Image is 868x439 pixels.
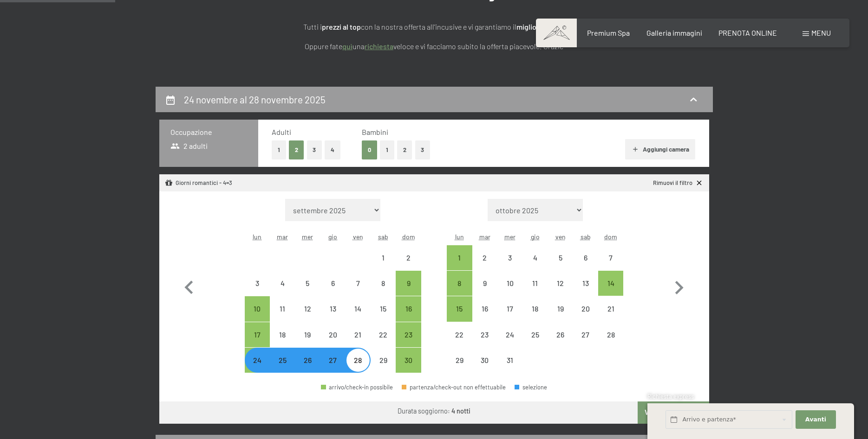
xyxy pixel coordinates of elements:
div: Durata soggiorno: [398,407,470,416]
div: arrivo/check-in non effettuabile [346,348,371,373]
abbr: giovedì [328,233,337,241]
div: Mon Dec 15 2025 [447,296,472,321]
div: Thu Dec 11 2025 [522,271,548,296]
div: Tue Nov 18 2025 [270,322,295,347]
div: arrivo/check-in possibile [321,384,393,390]
button: 3 [307,140,322,159]
span: Richiesta express [647,393,694,400]
div: 1 [448,254,471,277]
div: arrivo/check-in non effettuabile [573,245,598,270]
button: Avanti [796,410,835,429]
div: arrivo/check-in non effettuabile [548,296,573,321]
div: 10 [498,280,522,303]
div: 15 [448,305,471,328]
div: arrivo/check-in non effettuabile [497,322,522,347]
div: arrivo/check-in non effettuabile [371,348,396,373]
div: 13 [574,280,597,303]
div: arrivo/check-in non effettuabile [598,322,623,347]
div: Thu Nov 20 2025 [320,322,346,347]
span: Menu [811,28,831,37]
div: arrivo/check-in non effettuabile [598,296,623,321]
div: Thu Nov 27 2025 [320,348,346,373]
div: 3 [246,280,269,303]
div: 24 [246,356,269,380]
div: Sat Nov 01 2025 [371,245,396,270]
div: Fri Dec 19 2025 [548,296,573,321]
div: 9 [397,280,420,303]
div: Tue Dec 23 2025 [472,322,497,347]
div: 28 [599,331,622,354]
a: PRENOTA ONLINE [718,28,777,37]
span: 2 adulti [170,141,208,151]
div: arrivo/check-in non effettuabile [472,322,497,347]
div: Fri Nov 28 2025 [346,348,371,373]
div: 5 [296,280,319,303]
button: 2 [289,140,304,159]
button: Aggiungi camera [625,139,695,159]
div: 8 [448,280,471,303]
div: Sun Nov 16 2025 [396,296,421,321]
div: 28 [346,356,370,380]
div: 7 [346,280,370,303]
div: arrivo/check-in possibile [396,322,421,347]
div: 26 [548,331,572,354]
div: 5 [548,254,572,277]
div: arrivo/check-in non effettuabile [346,271,371,296]
strong: prezzi al top [322,22,361,31]
div: arrivo/check-in non effettuabile [472,348,497,373]
div: arrivo/check-in non effettuabile [573,296,598,321]
div: Sat Dec 06 2025 [573,245,598,270]
div: arrivo/check-in non effettuabile [548,245,573,270]
span: Galleria immagini [646,28,702,37]
div: Thu Dec 25 2025 [522,322,548,347]
div: Fri Nov 07 2025 [346,271,371,296]
div: 19 [548,305,572,328]
abbr: mercoledì [302,233,313,241]
button: 0 [362,140,377,159]
abbr: venerdì [555,233,566,241]
div: 19 [296,331,319,354]
div: 17 [246,331,269,354]
div: arrivo/check-in possibile [396,271,421,296]
div: 26 [296,356,319,380]
div: arrivo/check-in non effettuabile [396,245,421,270]
div: 21 [346,331,370,354]
div: arrivo/check-in non effettuabile [346,322,371,347]
div: Fri Dec 12 2025 [548,271,573,296]
abbr: venerdì [353,233,363,241]
div: arrivo/check-in non effettuabile [573,271,598,296]
div: 2 [473,254,496,277]
div: Mon Dec 22 2025 [447,322,472,347]
div: Tue Nov 25 2025 [270,348,295,373]
div: arrivo/check-in non effettuabile [320,348,346,373]
a: quì [342,42,352,51]
div: 22 [448,331,471,354]
div: arrivo/check-in non effettuabile [497,245,522,270]
div: Sun Nov 30 2025 [396,348,421,373]
abbr: martedì [479,233,490,241]
div: arrivo/check-in non effettuabile [472,245,497,270]
div: arrivo/check-in non effettuabile [295,322,320,347]
div: 29 [372,356,395,380]
div: 21 [599,305,622,328]
div: arrivo/check-in possibile [396,348,421,373]
div: 30 [397,356,420,380]
div: Thu Dec 04 2025 [522,245,548,270]
div: arrivo/check-in non effettuabile [371,296,396,321]
div: Fri Nov 21 2025 [346,322,371,347]
abbr: sabato [581,233,591,241]
button: Mese precedente [176,199,202,373]
div: arrivo/check-in non effettuabile [270,271,295,296]
div: 22 [372,331,395,354]
div: Thu Nov 13 2025 [320,296,346,321]
div: arrivo/check-in non effettuabile [522,296,548,321]
div: Sat Nov 22 2025 [371,322,396,347]
div: 15 [372,305,395,328]
button: Mese successivo [666,199,692,373]
div: Sun Dec 07 2025 [598,245,623,270]
div: Giorni romantici - 4=3 [165,179,232,187]
div: Wed Dec 10 2025 [497,271,522,296]
div: 31 [498,356,522,380]
div: 18 [271,331,294,354]
div: 9 [473,280,496,303]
